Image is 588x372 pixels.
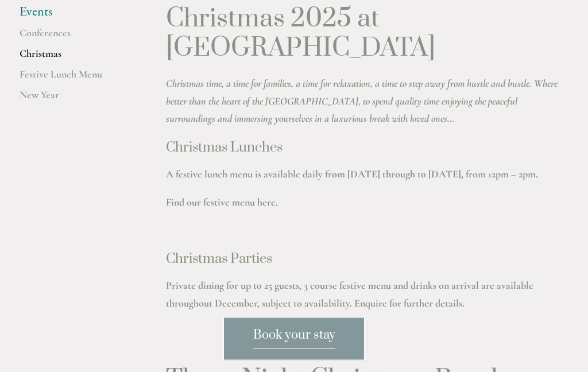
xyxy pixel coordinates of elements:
[166,141,568,156] h2: Christmas Lunches
[20,89,129,110] a: New Year
[253,327,335,349] span: Book your stay
[166,196,278,209] a: Find our festive menu here.
[20,5,129,20] li: Events
[20,68,129,89] a: Festive Lunch Menu
[166,252,568,267] h2: Christmas Parties
[166,77,560,125] em: Christmas time, a time for families, a time for relaxation, a time to step away from hustle and b...
[20,48,129,68] a: Christmas
[166,166,568,184] p: A festive lunch menu is available daily from [DATE] through to [DATE], from 12pm – 2pm.
[166,277,568,312] p: Private dining for up to 25 guests, 3 course festive menu and drinks on arrival are available thr...
[223,317,365,361] a: Book your stay
[166,5,568,63] h1: Christmas 2025 at [GEOGRAPHIC_DATA]
[20,27,129,48] a: Conferences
